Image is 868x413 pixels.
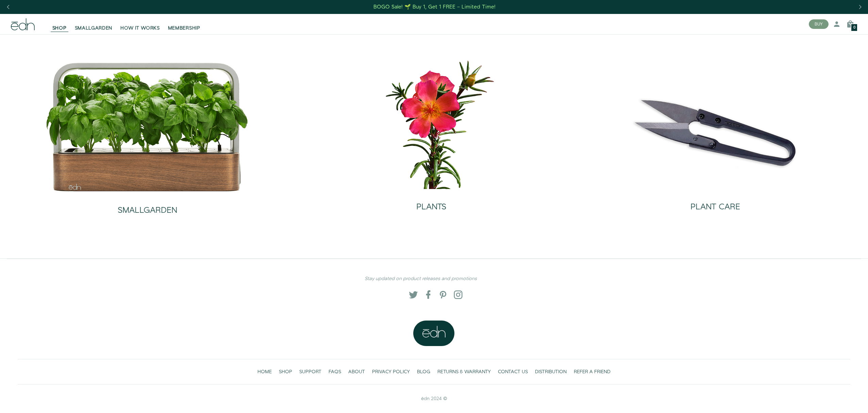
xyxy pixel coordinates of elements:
span: CONTACT US [498,368,528,375]
span: HOME [257,368,272,375]
a: PLANT CARE [613,189,817,217]
em: Stay updated on product releases and promotions [365,275,477,282]
a: FAQS [325,365,345,379]
a: SMALLGARDEN [45,192,249,220]
span: PRIVACY POLICY [372,368,410,375]
span: SHOP [52,25,67,32]
a: SUPPORT [296,365,325,379]
h2: SMALLGARDEN [118,206,177,215]
span: FAQS [329,368,341,375]
a: HOW IT WORKS [116,17,164,32]
a: PLANTS [329,189,533,217]
span: DISTRIBUTION [535,368,567,375]
h2: PLANT CARE [690,203,740,211]
span: RETURNS & WARRANTY [437,368,491,375]
a: SHOP [276,365,296,379]
span: MEMBERSHIP [168,25,200,32]
span: SUPPORT [299,368,321,375]
a: RETURNS & WARRANTY [434,365,495,379]
span: SHOP [279,368,292,375]
span: ABOUT [348,368,365,375]
a: REFER A FRIEND [570,365,614,379]
span: BLOG [417,368,430,375]
span: ēdn 2024 © [421,395,447,402]
div: BOGO Sale! 🌱 Buy 1, Get 1 FREE – Limited Time! [373,3,496,11]
a: PRIVACY POLICY [369,365,414,379]
a: BOGO Sale! 🌱 Buy 1, Get 1 FREE – Limited Time! [373,2,497,12]
button: BUY [809,19,829,29]
span: 0 [853,26,855,30]
a: DISTRIBUTION [532,365,570,379]
a: BLOG [414,365,434,379]
span: REFER A FRIEND [574,368,611,375]
a: CONTACT US [495,365,532,379]
a: MEMBERSHIP [164,17,204,32]
a: ABOUT [345,365,369,379]
a: HOME [254,365,276,379]
span: SMALLGARDEN [75,25,113,32]
a: SMALLGARDEN [71,17,117,32]
a: SHOP [48,17,71,32]
h2: PLANTS [416,203,446,211]
span: HOW IT WORKS [120,25,160,32]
